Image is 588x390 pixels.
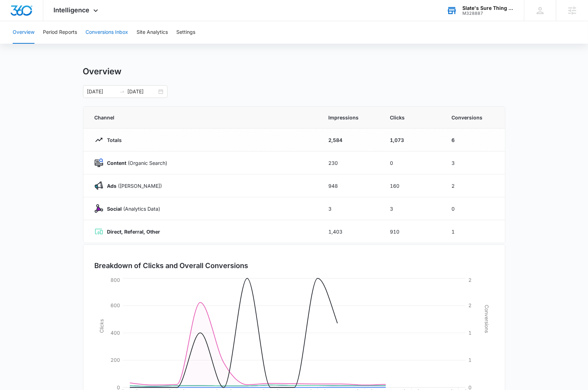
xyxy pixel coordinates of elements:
h1: Overview [83,66,122,77]
span: Impressions [329,114,373,121]
img: Ads [95,181,103,190]
td: 230 [320,151,382,174]
strong: Content [107,160,127,166]
tspan: Clicks [98,319,104,333]
tspan: Conversions [484,305,490,333]
input: End date [128,88,157,95]
button: Settings [176,21,195,44]
td: 0 [382,151,443,174]
span: swap-right [119,89,125,94]
tspan: 2 [468,277,472,283]
td: 0 [443,197,505,220]
p: (Analytics Data) [103,205,160,212]
tspan: 600 [110,302,120,308]
td: 6 [443,129,505,151]
td: 910 [382,220,443,243]
img: logo_orange.svg [11,11,17,17]
td: 2 [443,174,505,197]
div: account id [462,11,514,16]
div: Domain Overview [27,42,63,46]
span: Intelligence [54,6,90,14]
strong: Social [107,206,122,212]
input: Start date [87,88,116,95]
img: Social [95,204,103,213]
button: Period Reports [43,21,77,44]
div: Keywords by Traffic [78,42,119,46]
tspan: 200 [110,357,120,363]
span: Clicks [390,114,435,121]
td: 3 [443,151,505,174]
img: Content [95,159,103,167]
button: Conversions Inbox [86,21,128,44]
p: (Organic Search) [103,159,167,167]
p: Totals [103,136,122,144]
tspan: 2 [468,302,472,308]
td: 160 [382,174,443,197]
tspan: 1 [468,330,472,336]
span: Conversions [452,114,494,121]
img: website_grey.svg [11,18,17,24]
td: 1,073 [382,129,443,151]
p: ([PERSON_NAME]) [103,182,162,190]
td: 1 [443,220,505,243]
img: tab_keywords_by_traffic_grey.svg [70,41,76,47]
div: account name [462,5,514,11]
td: 3 [382,197,443,220]
td: 948 [320,174,382,197]
span: Channel [95,114,312,121]
td: 1,403 [320,220,382,243]
strong: Ads [107,183,117,189]
button: Site Analytics [137,21,168,44]
h3: Breakdown of Clicks and Overall Conversions [95,260,248,271]
strong: Direct, Referral, Other [107,229,160,235]
div: Domain: [DOMAIN_NAME] [18,18,77,24]
span: to [119,89,125,94]
tspan: 400 [110,330,120,336]
tspan: 800 [110,277,120,283]
td: 2,584 [320,129,382,151]
button: Overview [13,21,34,44]
tspan: 1 [468,357,472,363]
img: tab_domain_overview_orange.svg [19,41,25,47]
td: 3 [320,197,382,220]
div: v 4.0.25 [20,11,34,17]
